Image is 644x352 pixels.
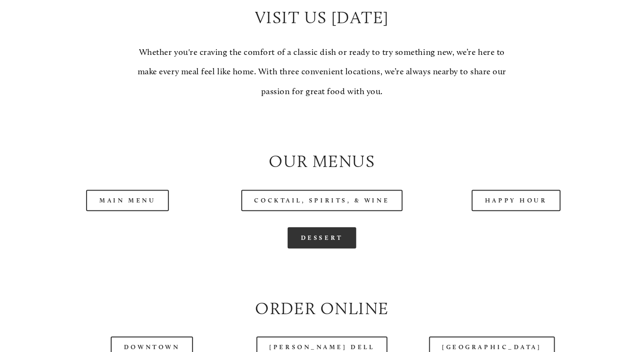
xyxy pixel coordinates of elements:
[288,227,356,248] a: Dessert
[39,297,606,321] h2: Order Online
[39,150,606,174] h2: Our Menus
[136,43,508,101] p: Whether you're craving the comfort of a classic dish or ready to try something new, we’re here to...
[86,190,169,211] a: Main Menu
[241,190,403,211] a: Cocktail, Spirits, & Wine
[472,190,561,211] a: Happy Hour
